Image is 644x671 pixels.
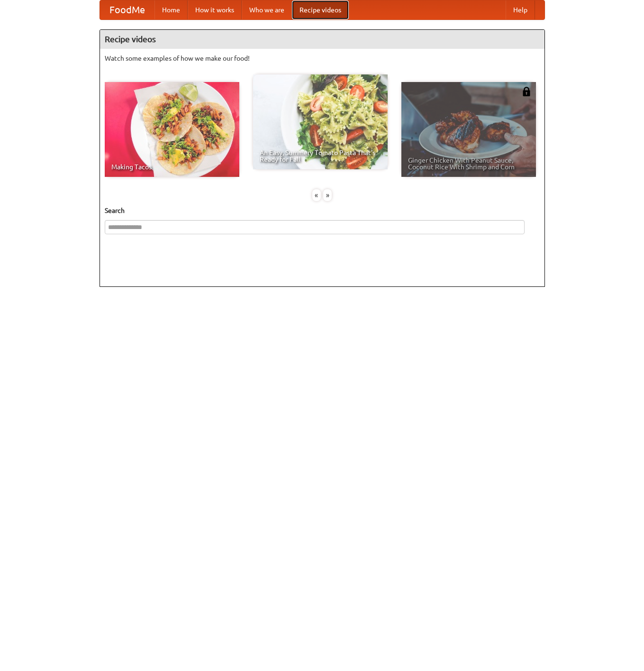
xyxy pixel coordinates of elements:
h5: Search [105,206,540,215]
div: » [323,189,332,201]
div: « [312,189,321,201]
h4: Recipe videos [100,30,544,49]
span: Making Tacos [111,164,233,170]
a: Making Tacos [105,82,239,177]
a: An Easy, Summery Tomato Pasta That's Ready for Fall [253,74,388,169]
a: Who we are [242,0,292,19]
a: Recipe videos [292,0,349,19]
span: An Easy, Summery Tomato Pasta That's Ready for Fall [260,149,381,163]
img: 483408.png [522,87,531,96]
a: Help [506,0,535,19]
a: Home [154,0,188,19]
a: How it works [188,0,242,19]
a: FoodMe [100,0,154,19]
p: Watch some examples of how we make our food! [105,54,540,63]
